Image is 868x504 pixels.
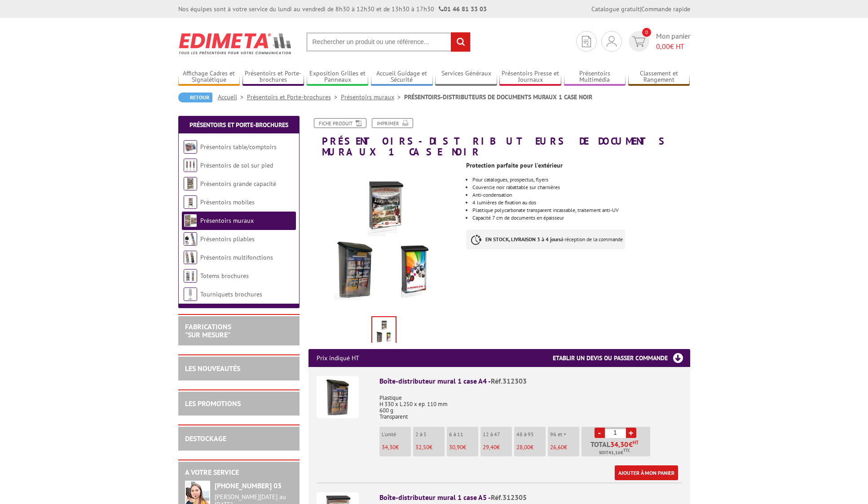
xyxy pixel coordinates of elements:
[553,349,690,367] h3: Etablir un devis ou passer commande
[218,93,247,101] a: Accueil
[302,118,697,157] h1: PRÉSENTOIRS-DISTRIBUTEURS DE DOCUMENTS MURAUX 1 CASE NOIR
[185,434,226,443] a: DESTOCKAGE
[184,232,197,246] img: Présentoirs pliables
[314,118,366,128] a: Fiche produit
[483,443,497,451] span: 29,40
[317,376,359,418] img: Boîte-distributeur mural 1 case A4
[550,431,579,438] p: 96 et +
[550,444,579,451] p: €
[626,31,690,52] a: devis rapide 0 Mon panier 0,00€ HT
[372,118,413,128] a: Imprimer
[372,317,396,345] img: presentoirs_muraux_312303_2.jpg
[516,443,530,451] span: 28,00
[656,42,670,51] span: 0,00
[435,70,497,84] a: Services Généraux
[656,31,690,52] span: Mon panier
[184,269,197,283] img: Totems brochures
[449,431,478,438] p: 6 à 11
[595,428,605,438] a: -
[610,441,629,448] span: 34,30
[184,140,197,154] img: Présentoirs table/comptoirs
[439,5,487,13] strong: 01 46 81 33 03
[379,376,682,386] div: Boîte-distributeur mural 1 case A4 -
[466,161,563,169] strong: Protection parfaite pour l'extérieur
[308,162,460,313] img: presentoirs_muraux_312303_2.jpg
[178,27,293,60] img: Edimeta
[307,70,369,84] a: Exposition Grilles et Panneaux
[633,439,639,446] sup: HT
[472,215,690,221] p: Capacité 7 cm de documents en épaisseur
[200,253,273,261] a: Présentoirs multifonctions
[200,290,262,298] a: Tourniquets brochures
[626,428,636,438] a: +
[415,443,429,451] span: 32,50
[200,235,255,243] a: Présentoirs pliables
[632,36,645,47] img: devis rapide
[449,443,463,451] span: 30,90
[472,177,690,182] li: Pour catalogues, prospectus, flyers
[184,214,197,227] img: Présentoirs muraux
[184,251,197,264] img: Présentoirs multifonctions
[491,493,527,502] span: Réf.312305
[608,449,621,456] span: 41,16
[466,230,625,249] p: à réception de la commande
[215,481,282,490] strong: [PHONE_NUMBER] 03
[564,70,626,84] a: Présentoirs Multimédia
[656,41,690,52] span: € HT
[382,444,411,451] p: €
[178,93,212,102] a: Retour
[584,441,650,456] p: Total
[200,143,277,151] a: Présentoirs table/comptoirs
[382,431,411,438] p: L'unité
[404,93,592,102] li: PRÉSENTOIRS-DISTRIBUTEURS DE DOCUMENTS MURAUX 1 CASE NOIR
[185,399,241,408] a: LES PROMOTIONS
[472,192,690,198] li: Anti-condensation
[591,4,690,13] div: |
[200,180,276,188] a: Présentoirs grande capacité
[379,492,682,503] div: Boîte-distributeur mural 1 case A5 -
[449,444,478,451] p: €
[499,70,561,84] a: Présentoirs Presse et Journaux
[615,465,678,480] a: Ajouter à mon panier
[491,376,527,385] span: Réf.312303
[184,177,197,190] img: Présentoirs grande capacité
[189,121,288,129] a: Présentoirs et Porte-brochures
[607,36,617,47] img: devis rapide
[379,389,682,420] p: Plastique H 330 x L 250 x ep. 110 mm 600 g Transparent
[472,185,690,190] li: Couvercle noir rabattable sur charnières
[516,444,546,451] p: €
[582,36,591,47] img: devis rapide
[185,364,240,373] a: LES NOUVEAUTÉS
[306,32,471,52] input: Rechercher un produit ou une référence...
[472,200,690,205] li: 4 lumières de fixation au dos
[178,4,487,13] div: Nos équipes sont à votre service du lundi au vendredi de 8h30 à 12h30 et de 13h30 à 17h30
[472,208,690,213] p: Plastique polycarbonate transparent incassable, traitement anti-UV
[451,32,470,52] input: rechercher
[516,431,546,438] p: 48 à 95
[317,349,359,367] p: Prix indiqué HT
[247,93,341,101] a: Présentoirs et Porte-brochures
[591,5,640,13] a: Catalogue gratuit
[629,441,633,448] span: €
[184,195,197,209] img: Présentoirs mobiles
[200,272,249,280] a: Totems brochures
[550,443,564,451] span: 26,60
[628,70,690,84] a: Classement et Rangement
[415,444,445,451] p: €
[184,159,197,172] img: Présentoirs de sol sur pied
[642,28,651,37] span: 0
[341,93,404,101] a: Présentoirs muraux
[599,449,630,456] span: Soit €
[200,161,273,169] a: Présentoirs de sol sur pied
[382,443,396,451] span: 34,30
[242,70,304,84] a: Présentoirs et Porte-brochures
[483,444,512,451] p: €
[415,431,445,438] p: 2 à 5
[200,217,254,225] a: Présentoirs muraux
[200,198,255,206] a: Présentoirs mobiles
[483,431,512,438] p: 12 à 47
[185,469,293,477] h2: A votre service
[641,5,690,13] a: Commande rapide
[371,70,433,84] a: Accueil Guidage et Sécurité
[184,287,197,301] img: Tourniquets brochures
